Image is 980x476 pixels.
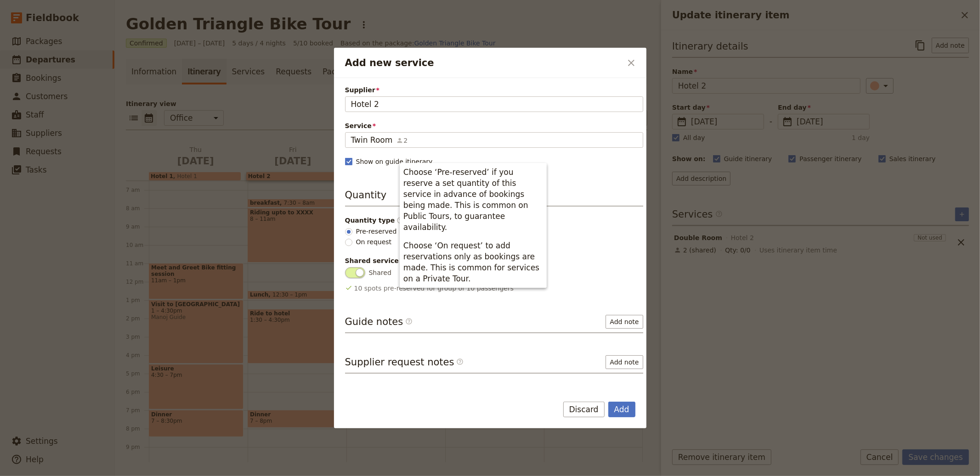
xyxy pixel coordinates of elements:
button: Discard [563,402,605,417]
span: ​ [405,318,413,329]
h2: Add new service [345,56,622,70]
span: Shared [369,268,391,277]
span: Pre-reserved [356,227,397,236]
p: 10 spots pre-reserved for group of 10 passengers [345,284,643,293]
span: ​ [456,358,464,365]
div: Quantity type [345,216,404,225]
span: ​ [456,358,464,369]
span: ​ [397,217,404,224]
span: ​ [405,318,413,325]
span: Hotel 2 [351,99,379,110]
p: Choose ‘Pre-reserved’ if you reserve a set quantity of this service in advance of bookings being ... [403,167,543,233]
button: Close dialog [623,55,639,71]
span: Show on guide itinerary [356,157,433,166]
span: On request [356,237,392,246]
button: Add note [606,355,643,369]
h3: Quantity [345,188,643,207]
h3: Supplier request notes [345,355,464,369]
div: Shared service [345,256,643,265]
button: Add [608,402,635,417]
span: Service [345,121,643,130]
span: 2 [396,136,408,145]
h3: Guide notes [345,315,413,329]
button: Add note [606,315,643,329]
span: Twin Room [351,134,393,146]
input: On request [345,239,352,246]
input: Pre-reserved [345,228,352,235]
span: Supplier [345,85,643,95]
p: Choose ‘On request’ to add reservations only as bookings are made. This is common for services on... [403,240,543,284]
